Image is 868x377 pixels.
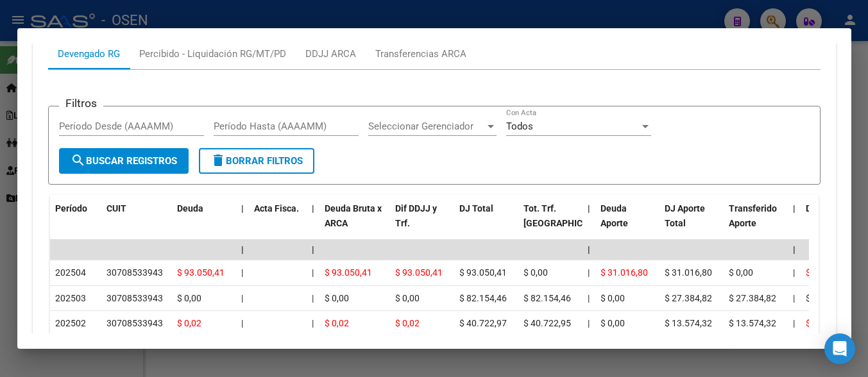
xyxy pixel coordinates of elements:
[312,293,314,303] span: |
[177,318,201,328] span: $ 0,02
[241,203,244,214] span: |
[106,265,163,280] div: 30708533943
[665,203,705,228] span: DJ Aporte Total
[241,318,243,328] span: |
[177,267,225,278] span: $ 93.050,41
[59,148,189,174] button: Buscar Registros
[325,318,349,328] span: $ 0,02
[806,267,853,278] span: $ 62.033,60
[199,148,314,174] button: Borrar Filtros
[588,244,590,255] span: |
[71,155,177,167] span: Buscar Registros
[177,203,203,214] span: Deuda
[106,203,126,214] span: CUIT
[395,267,443,278] span: $ 93.050,41
[806,203,858,214] span: Deuda Contr.
[312,267,314,278] span: |
[588,267,590,278] span: |
[459,267,507,278] span: $ 93.050,41
[588,203,590,214] span: |
[390,195,454,251] datatable-header-cell: Dif DDJJ y Trf.
[729,203,777,228] span: Transferido Aporte
[523,318,571,328] span: $ 40.722,95
[793,318,795,328] span: |
[236,195,249,251] datatable-header-cell: |
[729,293,776,303] span: $ 27.384,82
[101,195,172,251] datatable-header-cell: CUIT
[55,318,86,328] span: 202502
[600,203,628,228] span: Deuda Aporte
[660,195,724,251] datatable-header-cell: DJ Aporte Total
[241,267,243,278] span: |
[459,293,507,303] span: $ 82.154,46
[518,195,583,251] datatable-header-cell: Tot. Trf. Bruto
[454,195,518,251] datatable-header-cell: DJ Total
[665,318,712,328] span: $ 13.574,32
[793,293,795,303] span: |
[210,155,303,167] span: Borrar Filtros
[395,293,420,303] span: $ 0,00
[523,203,611,228] span: Tot. Trf. [GEOGRAPHIC_DATA]
[58,47,120,61] div: Devengado RG
[665,267,712,278] span: $ 31.016,80
[724,195,788,251] datatable-header-cell: Transferido Aporte
[588,293,590,303] span: |
[325,203,382,228] span: Deuda Bruta x ARCA
[139,47,286,61] div: Percibido - Liquidación RG/MT/PD
[600,318,625,328] span: $ 0,00
[583,195,595,251] datatable-header-cell: |
[665,293,712,303] span: $ 27.384,82
[106,316,163,331] div: 30708533943
[59,96,103,110] h3: Filtros
[595,195,660,251] datatable-header-cell: Deuda Aporte
[600,293,625,303] span: $ 0,00
[172,195,236,251] datatable-header-cell: Deuda
[375,47,466,61] div: Transferencias ARCA
[506,121,533,132] span: Todos
[254,203,299,214] span: Acta Fisca.
[55,293,86,303] span: 202503
[600,267,648,278] span: $ 31.016,80
[395,318,420,328] span: $ 0,02
[523,267,548,278] span: $ 0,00
[177,293,201,303] span: $ 0,00
[307,195,319,251] datatable-header-cell: |
[325,267,372,278] span: $ 93.050,41
[459,318,507,328] span: $ 40.722,97
[210,153,226,168] mat-icon: delete
[793,244,796,255] span: |
[106,291,163,306] div: 30708533943
[459,203,493,214] span: DJ Total
[55,203,87,214] span: Período
[523,293,571,303] span: $ 82.154,46
[312,203,314,214] span: |
[50,195,101,251] datatable-header-cell: Período
[588,318,590,328] span: |
[71,153,86,168] mat-icon: search
[241,293,243,303] span: |
[249,195,307,251] datatable-header-cell: Acta Fisca.
[325,293,349,303] span: $ 0,00
[824,333,855,364] div: Open Intercom Messenger
[801,195,865,251] datatable-header-cell: Deuda Contr.
[312,318,314,328] span: |
[793,267,795,278] span: |
[368,121,485,132] span: Seleccionar Gerenciador
[729,318,776,328] span: $ 13.574,32
[793,203,796,214] span: |
[241,244,244,255] span: |
[55,267,86,278] span: 202504
[319,195,390,251] datatable-header-cell: Deuda Bruta x ARCA
[395,203,437,228] span: Dif DDJJ y Trf.
[806,293,830,303] span: $ 0,00
[729,267,753,278] span: $ 0,00
[312,244,314,255] span: |
[806,318,830,328] span: $ 0,02
[305,47,356,61] div: DDJJ ARCA
[788,195,801,251] datatable-header-cell: |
